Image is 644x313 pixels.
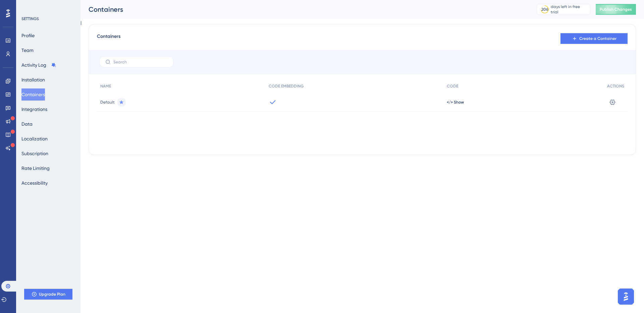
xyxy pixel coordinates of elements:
[59,3,61,9] div: 3
[21,59,56,71] button: Activity Log
[579,36,616,41] span: Create a Container
[21,103,47,115] button: Integrations
[447,83,458,89] span: CODE
[89,5,520,14] div: Containers
[113,60,168,64] input: Search
[21,88,45,101] button: Containers
[97,33,120,45] span: Containers
[21,147,48,160] button: Subscription
[28,2,54,10] span: Need Help?
[21,74,45,86] button: Installation
[21,44,34,56] button: Team
[596,4,636,15] button: Publish Changes
[24,289,72,300] button: Upgrade Plan
[21,29,35,42] button: Profile
[100,100,115,105] span: Default
[21,133,48,145] button: Localization
[100,83,111,89] span: NAME
[607,83,624,89] span: ACTIONS
[616,287,636,307] iframe: UserGuiding AI Assistant Launcher
[560,33,628,44] button: Create a Container
[541,7,548,12] div: 206
[269,83,304,89] span: CODE EMBEDDING
[21,177,48,189] button: Accessibility
[447,100,464,105] button: </> Show
[21,162,50,174] button: Rate Limiting
[21,16,76,21] div: SETTINGS
[600,7,632,12] span: Publish Changes
[21,118,33,130] button: Data
[39,292,65,297] span: Upgrade Plan
[551,4,588,15] div: days left in free trial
